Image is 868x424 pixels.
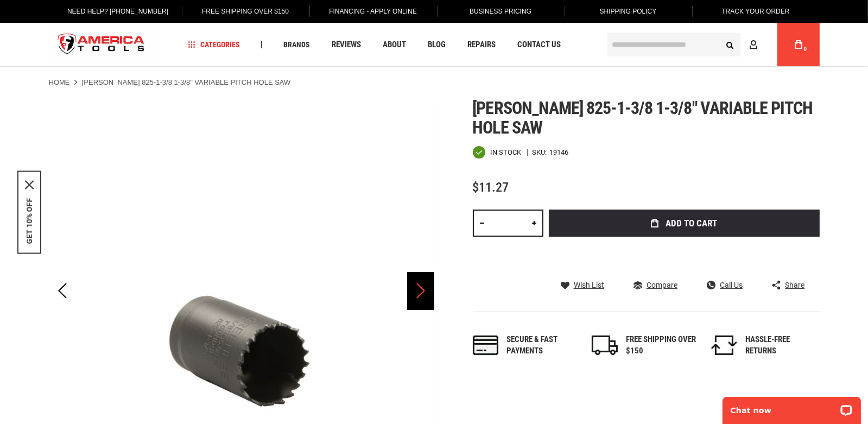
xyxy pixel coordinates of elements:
[512,37,566,52] a: Contact Us
[49,24,154,65] img: America Tools
[383,41,406,49] span: About
[332,41,361,49] span: Reviews
[283,41,310,48] span: Brands
[666,219,717,228] span: Add to Cart
[633,280,677,290] a: Compare
[183,37,245,52] a: Categories
[491,149,522,156] span: In stock
[49,24,154,65] a: store logo
[82,78,291,86] strong: [PERSON_NAME] 825-1-3/8 1-3/8" VARIABLE PITCH HOLE SAW
[549,210,820,237] button: Add to Cart
[788,23,809,66] a: 0
[804,46,807,52] span: 0
[745,334,816,357] div: HASSLE-FREE RETURNS
[715,390,868,424] iframe: LiveChat chat widget
[550,149,569,156] div: 19146
[517,41,561,49] span: Contact Us
[278,37,315,52] a: Brands
[473,98,813,138] span: [PERSON_NAME] 825-1-3/8 1-3/8" variable pitch hole saw
[707,280,743,290] a: Call Us
[547,240,822,271] iframe: Secure express checkout frame
[600,8,657,15] span: Shipping Policy
[473,336,499,355] img: payments
[467,41,496,49] span: Repairs
[462,37,500,52] a: Repairs
[188,41,240,48] span: Categories
[25,180,34,189] svg: close icon
[327,37,366,52] a: Reviews
[561,280,604,290] a: Wish List
[720,34,740,55] button: Search
[378,37,411,52] a: About
[647,281,677,289] span: Compare
[592,336,618,355] img: shipping
[711,336,737,355] img: returns
[720,281,743,289] span: Call Us
[49,78,70,87] a: Home
[473,145,522,159] div: Availability
[25,180,34,189] button: Close
[507,334,578,357] div: Secure & fast payments
[626,334,696,357] div: FREE SHIPPING OVER $150
[423,37,451,52] a: Blog
[428,41,446,49] span: Blog
[25,198,34,244] button: GET 10% OFF
[785,281,804,289] span: Share
[574,281,604,289] span: Wish List
[533,149,550,156] strong: SKU
[473,180,509,195] span: $11.27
